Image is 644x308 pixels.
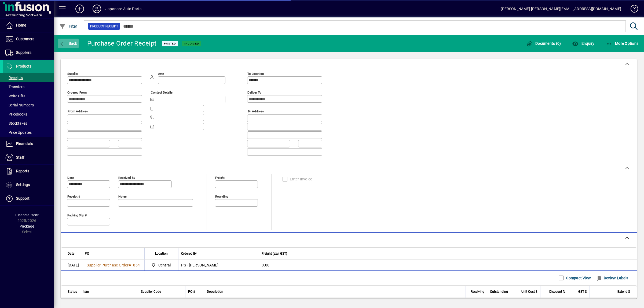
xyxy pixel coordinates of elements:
span: Reports [16,169,29,173]
a: Receipts [3,73,54,82]
button: Add [71,4,88,14]
span: Stocktakes [5,121,27,125]
div: Purchase Order Receipt [87,39,157,48]
span: Description [207,289,223,295]
a: Knowledge Base [627,1,637,18]
span: Location [155,251,168,257]
span: Support [16,196,30,201]
mat-label: To location [247,72,264,76]
span: Receiving [471,289,484,295]
span: Financials [16,142,33,146]
mat-label: Rounding [215,194,228,198]
span: Extend $ [617,289,630,295]
div: PO [85,251,142,257]
button: Profile [88,4,105,14]
a: Serial Numbers [3,101,54,110]
a: Financials [3,137,54,151]
app-page-header-button: Back [54,39,83,48]
label: Compact View [565,275,591,281]
button: Back [58,39,79,48]
span: Ordered By [181,251,197,257]
span: Enquiry [572,41,594,46]
mat-label: Deliver To [247,91,261,94]
span: Status [68,289,77,295]
span: PO # [188,289,195,295]
span: Back [59,41,77,46]
a: Settings [3,178,54,192]
span: More Options [606,41,639,46]
mat-label: Date [67,176,74,179]
a: Support [3,192,54,205]
span: Products [16,64,31,68]
span: Discount % [549,289,565,295]
mat-label: Notes [118,194,127,198]
a: Stocktakes [3,119,54,128]
a: Staff [3,151,54,164]
span: Suppliers [16,50,31,55]
span: Write Offs [5,94,25,98]
span: Central [150,262,173,268]
span: 1864 [131,263,140,267]
a: Suppliers [3,46,54,60]
span: Freight (excl GST) [262,251,287,257]
span: Price Updates [5,130,32,135]
mat-label: Attn [158,72,164,76]
span: Filter [59,24,77,28]
span: Outstanding [490,289,508,295]
td: PS - [PERSON_NAME] [178,260,259,270]
mat-label: Received by [118,176,135,179]
span: Date [68,251,74,257]
span: Receipts [5,76,23,80]
a: Price Updates [3,128,54,137]
div: Ordered By [181,251,256,257]
span: Transfers [5,85,24,89]
a: Write Offs [3,91,54,101]
button: More Options [605,39,640,48]
span: Package [20,224,34,228]
span: Settings [16,183,30,187]
span: Review Labels [596,274,628,282]
div: Freight (excl GST) [262,251,630,257]
span: Central [158,262,171,268]
a: Transfers [3,82,54,91]
a: Supplier Purchase Order#1864 [85,262,142,268]
a: Pricebooks [3,110,54,119]
td: 0.00 [259,260,637,270]
mat-label: Supplier [67,72,78,76]
span: PO [85,251,89,257]
mat-label: Freight [215,176,225,179]
a: Customers [3,32,54,46]
button: Documents (0) [525,39,562,48]
span: GST $ [578,289,587,295]
span: Home [16,23,26,27]
button: Review Labels [594,273,630,283]
div: Date [68,251,79,257]
span: Product Receipt [90,24,118,29]
span: Posted [164,42,176,45]
td: [DATE] [61,260,82,270]
mat-label: Receipt # [67,194,80,198]
span: Documents (0) [526,41,561,46]
span: Item [83,289,89,295]
button: Enquiry [571,39,596,48]
span: Serial Numbers [5,103,34,107]
span: Pricebooks [5,112,27,116]
span: Financial Year [15,213,39,217]
span: Customers [16,37,34,41]
mat-label: Ordered from [67,91,87,94]
a: Home [3,19,54,32]
a: Reports [3,165,54,178]
div: [PERSON_NAME] [PERSON_NAME][EMAIL_ADDRESS][DOMAIN_NAME] [501,5,621,13]
span: Staff [16,155,24,159]
div: Japanese Auto Parts [105,5,141,13]
button: Filter [58,21,79,31]
span: Unit Cost $ [521,289,537,295]
span: Supplier Purchase Order [87,263,129,267]
mat-label: Packing Slip # [67,213,87,217]
span: # [129,263,131,267]
span: Invoiced [184,42,199,45]
span: Supplier Code [141,289,161,295]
